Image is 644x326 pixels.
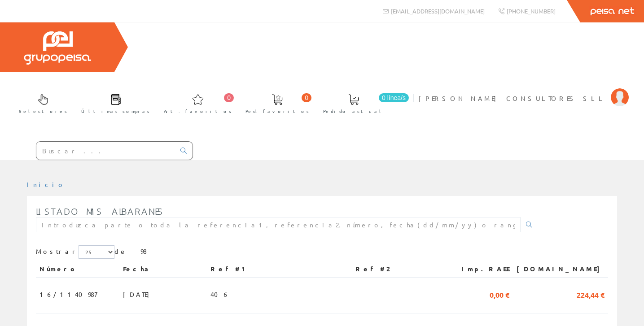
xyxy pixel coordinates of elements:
span: [PERSON_NAME] CONSULTORES SLL [419,94,606,103]
span: [PHONE_NUMBER] [507,7,556,15]
input: Buscar ... [36,142,175,160]
span: Selectores [19,107,67,116]
th: Fecha [119,261,207,277]
span: 16/1140987 [39,287,97,302]
span: Últimas compras [81,107,150,116]
a: [PERSON_NAME] CONSULTORES SLL [419,87,629,95]
th: Número [36,261,119,277]
span: 224,44 € [577,287,605,302]
span: [DATE] [123,287,154,302]
th: Ref #1 [207,261,352,277]
th: Imp.RAEE [446,261,513,277]
a: Últimas compras [72,87,154,119]
span: Listado mis albaranes [36,206,164,217]
input: Introduzca parte o toda la referencia1, referencia2, número, fecha(dd/mm/yy) o rango de fechas(dd... [36,217,521,232]
label: Mostrar [36,245,114,259]
span: 0 [302,93,311,102]
a: Inicio [27,180,65,188]
span: 0,00 € [490,287,509,302]
span: 0 [224,93,234,102]
img: Grupo Peisa [24,31,91,65]
span: Pedido actual [323,107,384,116]
span: Art. favoritos [164,107,232,116]
span: 0 línea/s [379,93,409,102]
select: Mostrar [79,245,114,259]
div: de 98 [36,245,608,261]
a: Selectores [10,87,72,119]
th: [DOMAIN_NAME] [513,261,608,277]
th: Ref #2 [352,261,446,277]
span: 406 [210,287,230,302]
span: [EMAIL_ADDRESS][DOMAIN_NAME] [391,7,485,15]
span: Ped. favoritos [245,107,309,116]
